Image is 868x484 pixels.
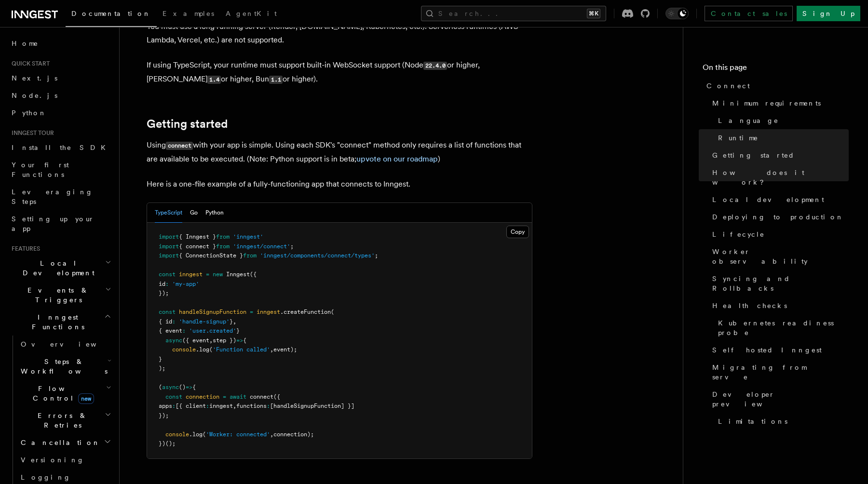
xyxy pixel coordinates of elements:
button: Local Development [8,255,113,282]
a: Your first Functions [8,156,113,183]
span: : [182,327,186,334]
button: TypeScript [155,203,182,223]
span: } [236,327,240,334]
span: connect [250,393,273,400]
a: Migrating from serve [708,359,849,386]
span: event); [273,346,297,353]
a: Runtime [714,129,849,147]
span: 'inngest' [233,233,263,240]
button: Cancellation [17,434,113,451]
span: ( [203,431,206,438]
span: { event [159,327,182,334]
button: Events & Triggers [8,282,113,309]
button: Flow Controlnew [17,380,113,407]
button: Toggle dark mode [665,8,689,19]
span: : [267,403,270,409]
span: from [243,252,257,259]
span: from [216,243,230,250]
span: Language [718,116,779,125]
span: import [159,252,179,259]
a: Minimum requirements [708,94,849,112]
span: .log [189,431,203,438]
span: inngest [209,403,233,409]
button: Inngest Functions [8,309,113,336]
span: { [243,337,246,344]
span: Versioning [21,456,84,464]
span: Worker observability [712,247,849,266]
a: Worker observability [708,243,849,270]
span: async [165,337,182,344]
span: 'Function called' [213,346,270,353]
span: 'Worker: connected' [206,431,270,438]
a: Sign Up [797,6,860,21]
span: { ConnectionState } [179,252,243,259]
span: [{ client [176,403,206,409]
span: new [213,271,223,278]
span: console [165,431,189,438]
span: ); [159,365,165,372]
span: , [270,346,273,353]
a: Contact sales [705,6,793,21]
span: Self hosted Inngest [712,345,822,355]
span: Cancellation [17,438,100,447]
span: Home [12,39,39,48]
span: Local development [712,195,824,204]
a: Kubernetes readiness probe [714,314,849,341]
span: connection); [273,431,314,438]
code: 1.4 [207,76,221,84]
a: Getting started [708,147,849,164]
span: : [172,403,176,409]
span: => [236,337,243,344]
span: { id [159,318,172,325]
p: If using TypeScript, your runtime must support built-in WebSocket support (Node or higher, [PERSO... [147,58,532,86]
a: Overview [17,336,113,353]
span: console [172,346,196,353]
span: Documentation [71,10,151,17]
span: Install the SDK [12,144,111,151]
a: Getting started [147,117,228,131]
span: : [172,318,176,325]
span: .log [196,346,209,353]
span: 'user.created' [189,327,236,334]
p: Using with your app is simple. Using each SDK's "connect" method only requires a list of function... [147,138,532,166]
span: } [230,318,233,325]
button: Steps & Workflows [17,353,113,380]
span: , [233,403,236,409]
span: How does it work? [712,168,849,187]
a: Deploying to production [708,208,849,226]
button: Copy [506,226,529,238]
span: { Inngest } [179,233,216,240]
a: Versioning [17,451,113,469]
span: Python [12,109,47,117]
span: Inngest Functions [8,312,104,332]
span: 'inngest/connect' [233,243,290,250]
code: 1.1 [269,76,283,84]
span: Deploying to production [712,212,844,222]
span: Connect [706,81,750,91]
span: Lifecycle [712,229,765,239]
span: inngest [257,309,280,315]
span: connection [186,393,219,400]
span: Inngest [226,271,250,278]
span: = [206,271,209,278]
a: Local development [708,191,849,208]
span: = [223,393,226,400]
a: Lifecycle [708,226,849,243]
span: 'inngest/components/connect/types' [260,252,375,259]
span: , [209,337,213,344]
a: Documentation [66,3,157,27]
span: from [216,233,230,240]
span: AgentKit [226,10,277,17]
span: handleSignupFunction [179,309,246,315]
span: () [179,384,186,390]
span: Kubernetes readiness probe [718,318,849,337]
span: Errors & Retries [17,411,105,430]
a: Examples [157,3,220,26]
span: }); [159,290,169,296]
span: const [159,271,176,278]
span: Node.js [12,92,57,99]
span: Migrating from serve [712,363,849,382]
button: Search...⌘K [421,6,606,21]
span: ; [375,252,378,259]
span: ; [290,243,294,250]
